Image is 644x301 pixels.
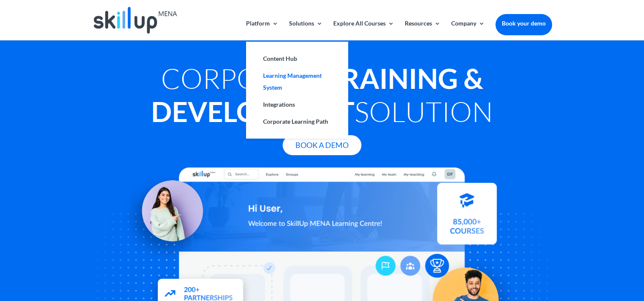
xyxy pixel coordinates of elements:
h1: Corporate Solution [92,62,552,132]
a: Learning Management System [255,67,340,96]
a: Integrations [255,96,340,113]
a: Book A Demo [283,135,361,155]
a: Explore All Courses [333,20,394,40]
a: Solutions [289,20,323,40]
strong: Training & Development [151,62,483,128]
img: Learning Management Solution - SkillUp [120,170,212,262]
img: Skillup Mena [94,7,177,34]
a: Platform [246,20,278,40]
a: Corporate Learning Path [255,113,340,130]
a: Book your demo [495,14,552,33]
img: Courses library - SkillUp MENA [437,187,497,248]
a: Company [451,20,485,40]
a: Content Hub [255,50,340,67]
a: Resources [405,20,441,40]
